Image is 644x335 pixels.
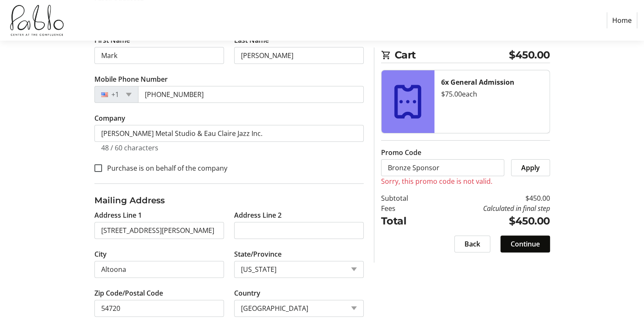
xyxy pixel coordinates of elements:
p: Sorry, this promo code is not valid. [381,176,550,186]
span: Apply [521,163,540,173]
div: $75.00 each [441,89,543,99]
input: Zip or Postal Code [94,300,224,317]
input: City [94,261,224,278]
tr-character-limit: 48 / 60 characters [101,143,158,152]
input: (201) 555-0123 [138,86,364,103]
span: Back [464,239,480,249]
td: $450.00 [430,213,550,229]
a: Home [607,12,637,28]
td: Calculated in final step [430,203,550,213]
label: Promo Code [381,147,421,158]
label: City [94,249,107,259]
span: $450.00 [509,47,550,63]
label: Zip Code/Postal Code [94,288,163,298]
label: Company [94,113,125,123]
td: Fees [381,203,430,213]
td: Subtotal [381,193,430,203]
span: Cart [395,47,509,63]
span: Continue [511,239,540,249]
label: Purchase is on behalf of the company [102,163,227,173]
button: Apply [511,159,550,176]
td: $450.00 [430,193,550,203]
input: Address [94,222,224,239]
label: State/Province [234,249,282,259]
td: Total [381,213,430,229]
button: Back [454,235,490,252]
strong: 6x General Admission [441,78,514,87]
button: Continue [500,235,550,252]
img: Pablo Center's Logo [7,3,67,37]
label: Address Line 1 [94,210,142,220]
label: Country [234,288,260,298]
label: Mobile Phone Number [94,74,168,84]
h3: Mailing Address [94,194,364,207]
label: Address Line 2 [234,210,282,220]
input: Enter promo code [381,159,504,176]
